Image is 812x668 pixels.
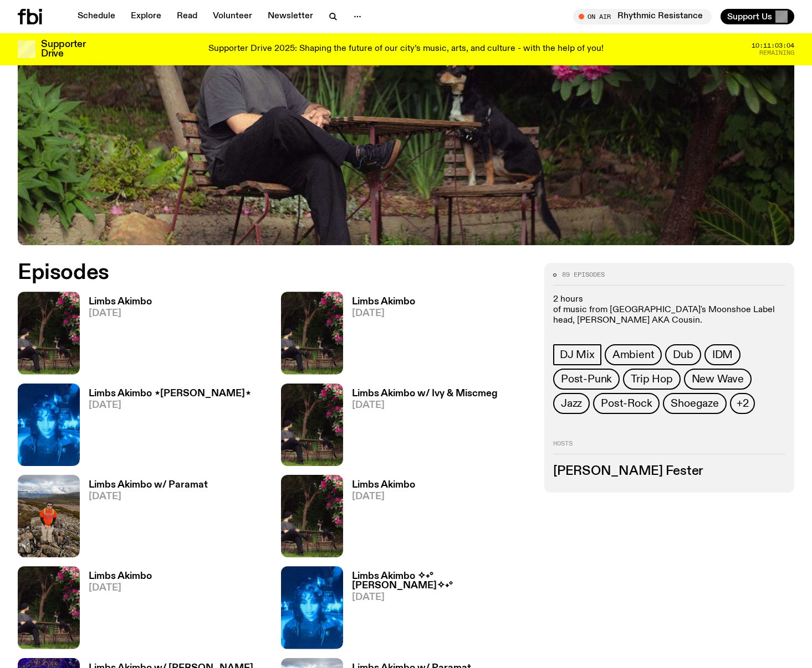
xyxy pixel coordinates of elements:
[89,297,152,307] h3: Limbs Akimbo
[71,9,122,24] a: Schedule
[352,389,498,398] h3: Limbs Akimbo w/ Ivy & Miscmeg
[18,566,80,649] img: Jackson sits at an outdoor table, legs crossed and gazing at a black and brown dog also sitting a...
[561,373,612,385] span: Post-Punk
[80,389,251,466] a: Limbs Akimbo ⋆[PERSON_NAME]⋆[DATE]
[623,369,680,390] a: Trip Hop
[89,389,251,398] h3: Limbs Akimbo ⋆[PERSON_NAME]⋆
[553,344,601,365] a: DJ Mix
[352,480,415,490] h3: Limbs Akimbo
[352,401,498,410] span: [DATE]
[704,344,740,365] a: IDM
[261,9,320,24] a: Newsletter
[553,294,785,327] p: 2 hours of music from [GEOGRAPHIC_DATA]'s Moonshoe Label head, [PERSON_NAME] AKA Cousin.
[692,373,744,385] span: New Wave
[80,572,152,649] a: Limbs Akimbo[DATE]
[89,401,251,410] span: [DATE]
[281,384,343,466] img: Jackson sits at an outdoor table, legs crossed and gazing at a black and brown dog also sitting a...
[18,263,531,283] h2: Episodes
[80,480,208,557] a: Limbs Akimbo w/ Paramat[DATE]
[663,393,726,414] a: Shoegaze
[281,475,343,557] img: Jackson sits at an outdoor table, legs crossed and gazing at a black and brown dog also sitting a...
[89,492,208,501] span: [DATE]
[631,373,672,385] span: Trip Hop
[343,572,531,649] a: Limbs Akimbo ✧˖°[PERSON_NAME]✧˖°[DATE]
[727,12,772,22] span: Support Us
[352,492,415,501] span: [DATE]
[352,572,531,591] h3: Limbs Akimbo ✧˖°[PERSON_NAME]✧˖°
[553,369,620,390] a: Post-Punk
[18,292,80,374] img: Jackson sits at an outdoor table, legs crossed and gazing at a black and brown dog also sitting a...
[665,344,701,365] a: Dub
[671,397,718,410] span: Shoegaze
[561,397,582,410] span: Jazz
[352,309,415,318] span: [DATE]
[712,349,733,361] span: IDM
[124,9,168,24] a: Explore
[721,9,794,24] button: Support Us
[206,9,259,24] a: Volunteer
[684,369,752,390] a: New Wave
[41,40,85,59] h3: Supporter Drive
[343,389,498,466] a: Limbs Akimbo w/ Ivy & Miscmeg[DATE]
[759,50,794,56] span: Remaining
[752,43,794,49] span: 10:11:03:04
[89,572,152,581] h3: Limbs Akimbo
[281,292,343,374] img: Jackson sits at an outdoor table, legs crossed and gazing at a black and brown dog also sitting a...
[573,9,712,24] button: On AirRhythmic Resistance
[343,480,415,557] a: Limbs Akimbo[DATE]
[553,393,590,414] a: Jazz
[553,441,785,454] h2: Hosts
[562,272,605,278] span: 89 episodes
[673,349,693,361] span: Dub
[89,480,208,490] h3: Limbs Akimbo w/ Paramat
[89,583,152,593] span: [DATE]
[343,297,415,374] a: Limbs Akimbo[DATE]
[208,44,604,54] p: Supporter Drive 2025: Shaping the future of our city’s music, arts, and culture - with the help o...
[553,465,785,478] h3: [PERSON_NAME] Fester
[737,397,749,410] span: +2
[601,397,652,410] span: Post-Rock
[560,349,595,361] span: DJ Mix
[80,297,152,374] a: Limbs Akimbo[DATE]
[352,297,415,307] h3: Limbs Akimbo
[612,349,655,361] span: Ambient
[170,9,204,24] a: Read
[605,344,662,365] a: Ambient
[593,393,660,414] a: Post-Rock
[730,393,755,414] button: +2
[89,309,152,318] span: [DATE]
[352,593,531,602] span: [DATE]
